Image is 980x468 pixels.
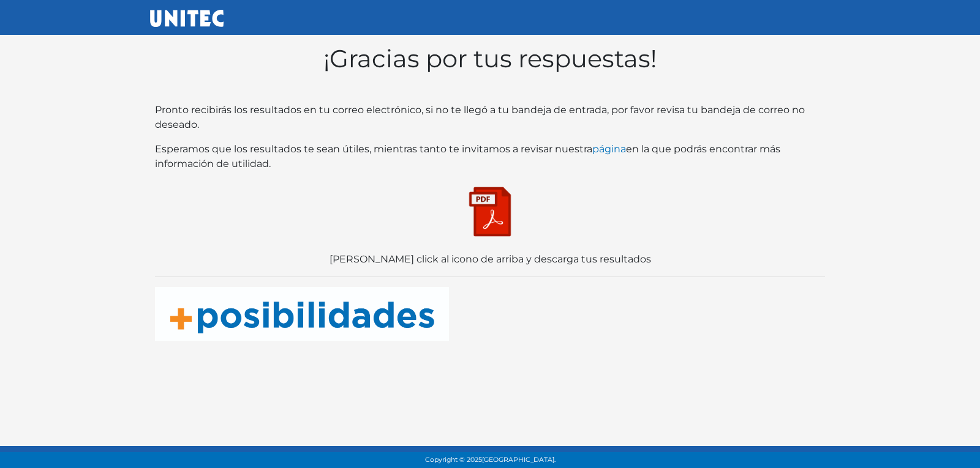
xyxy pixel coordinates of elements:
bold: Pronto recibirás los resultados en tu correo electrónico [155,104,421,116]
p: , si no te llegó a tu bandeja de entrada, por favor revisa tu bandeja de correo no deseado. [155,103,825,132]
img: posibilidades naranja [155,287,449,341]
img: UNITEC [150,10,224,27]
p: Esperamos que los resultados te sean útiles, mientras tanto te invitamos a revisar nuestra en la ... [155,142,825,171]
span: [GEOGRAPHIC_DATA]. [482,456,556,464]
p: [PERSON_NAME] click al icono de arriba y descarga tus resultados [155,252,825,267]
img: Descarga tus resultados [459,181,521,242]
h1: ¡Gracias por tus respuestas! [155,44,825,73]
a: página [592,143,626,155]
